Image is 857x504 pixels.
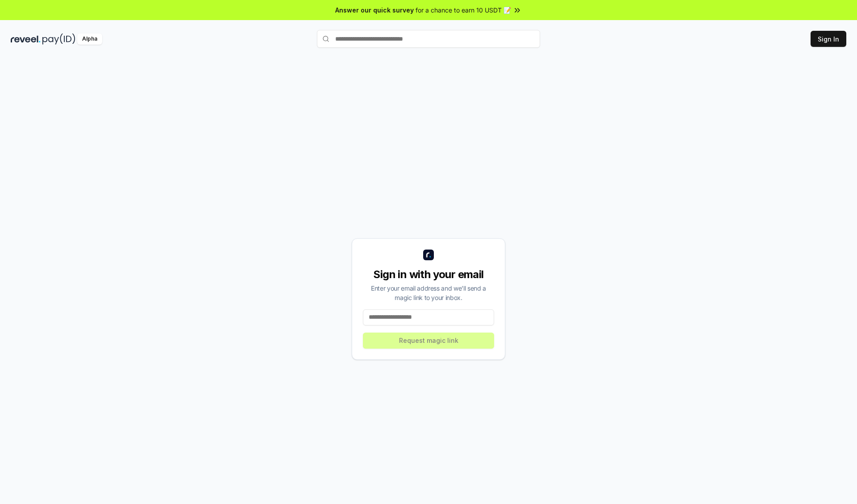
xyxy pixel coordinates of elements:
div: Sign in with your email [363,267,494,282]
img: pay_id [42,33,75,45]
span: Answer our quick survey [335,5,414,15]
div: Enter your email address and we’ll send a magic link to your inbox. [363,283,494,302]
img: logo_small [423,250,434,260]
div: Alpha [77,33,102,45]
span: for a chance to earn 10 USDT 📝 [416,5,511,15]
img: reveel_dark [11,33,41,45]
button: Sign In [811,31,846,47]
